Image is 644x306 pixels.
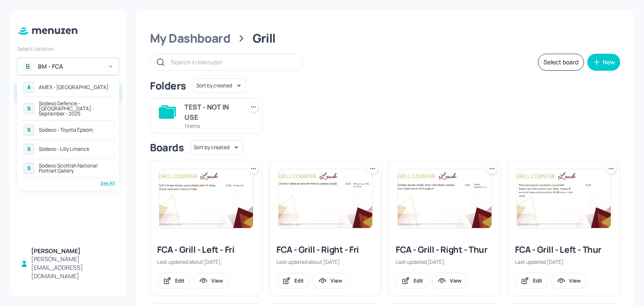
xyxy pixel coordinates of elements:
[39,101,113,116] div: Sodexo Defence - [GEOGRAPHIC_DATA] - September - 2025
[21,180,115,186] div: See All
[39,147,89,152] div: Sodexo - Lilly Limerick
[23,82,34,93] div: A
[39,85,109,90] div: AMEX - [GEOGRAPHIC_DATA]
[39,163,113,173] div: Sodexo Scottish National Portrait Gallery
[23,124,34,136] div: S
[23,103,34,114] div: S
[39,127,93,133] div: Sodexo - Toyota Epsom
[23,144,34,155] div: S
[23,163,34,174] div: S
